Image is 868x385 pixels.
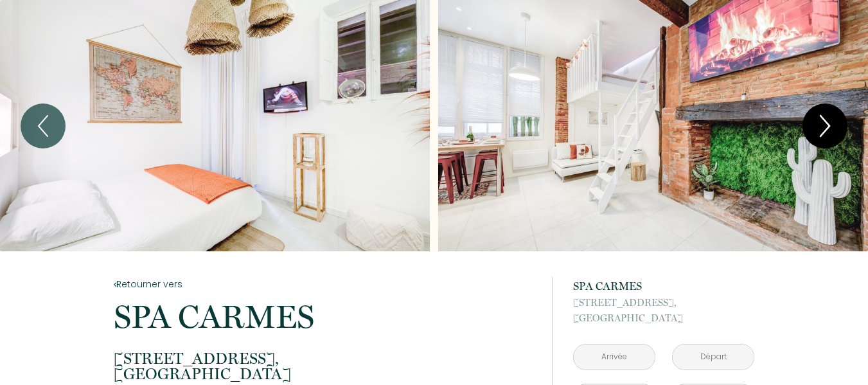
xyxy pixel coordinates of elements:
[574,345,655,370] input: Arrivée
[573,295,754,326] p: [GEOGRAPHIC_DATA]
[21,103,66,148] button: Previous
[114,277,535,291] a: Retourner vers
[114,351,535,382] p: [GEOGRAPHIC_DATA]
[673,345,754,370] input: Départ
[802,103,847,148] button: Next
[114,301,535,333] p: SPA CARMES
[114,351,535,366] span: [STREET_ADDRESS],
[573,295,754,310] span: [STREET_ADDRESS],
[573,277,754,295] p: SPA CARMES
